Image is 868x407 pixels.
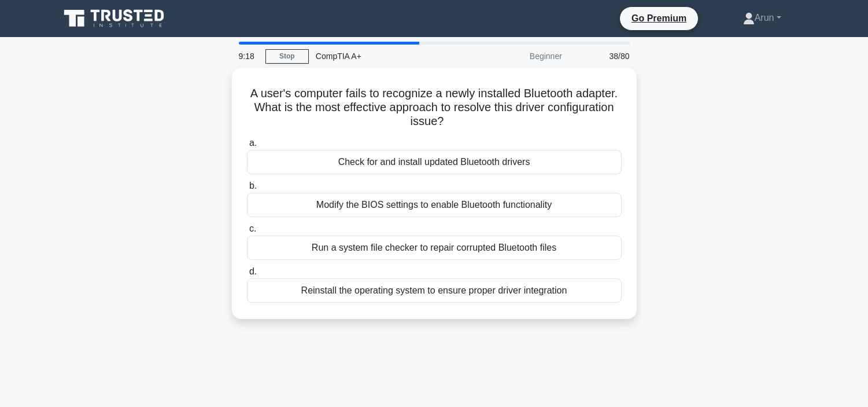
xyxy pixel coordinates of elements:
div: Modify the BIOS settings to enable Bluetooth functionality [247,193,622,217]
a: Go Premium [625,11,693,25]
div: Run a system file checker to repair corrupted Bluetooth files [247,236,622,260]
div: Check for and install updated Bluetooth drivers [247,150,622,174]
div: 9:18 [232,45,265,68]
span: b. [249,181,257,190]
div: CompTIA A+ [309,45,468,68]
a: Arun [715,6,809,30]
span: c. [249,223,256,233]
a: Stop [265,49,309,64]
div: 38/80 [569,45,637,68]
span: a. [249,138,257,148]
div: Beginner [468,45,569,68]
span: d. [249,266,257,276]
h5: A user's computer fails to recognize a newly installed Bluetooth adapter. What is the most effect... [246,86,623,129]
div: Reinstall the operating system to ensure proper driver integration [247,278,622,303]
